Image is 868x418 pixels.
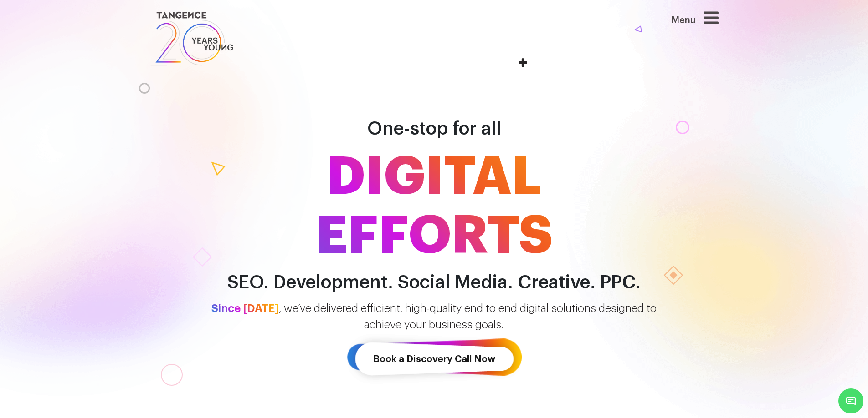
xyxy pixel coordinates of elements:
img: logo SVG [149,9,235,68]
span: DIGITAL EFFORTS [175,147,694,266]
span: Chat Widget [838,388,863,413]
span: One-stop for all [367,120,501,138]
span: Since [DATE] [211,303,279,314]
p: , we’ve delivered efficient, high-quality end to end digital solutions designed to achieve your b... [175,300,694,333]
h2: SEO. Development. Social Media. Creative. PPC. [175,272,694,293]
a: Book a Discovery Call Now [347,333,522,385]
